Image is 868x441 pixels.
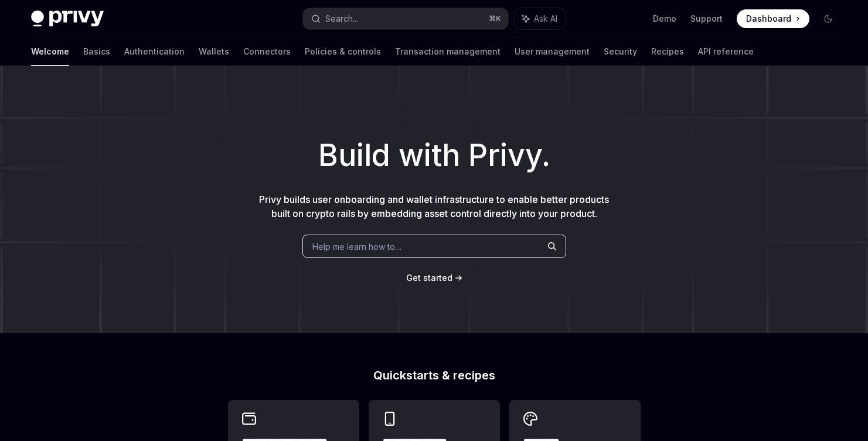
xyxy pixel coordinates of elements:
a: Welcome [31,38,69,66]
a: Wallets [199,38,229,66]
button: Search...⌘K [303,8,508,29]
a: Transaction management [395,38,501,66]
a: User management [515,38,590,66]
a: Policies & controls [305,38,381,66]
h1: Build with Privy. [19,133,849,178]
a: Recipes [651,38,684,66]
a: Authentication [124,38,185,66]
button: Ask AI [514,8,566,29]
a: Get started [406,272,452,284]
span: Get started [406,273,452,283]
div: Search... [325,12,358,26]
a: API reference [698,38,754,66]
a: Demo [653,13,676,25]
span: Help me learn how to… [312,240,401,253]
span: Ask AI [534,13,557,25]
img: dark logo [31,11,104,27]
span: Dashboard [746,13,791,25]
h2: Quickstarts & recipes [228,369,641,381]
a: Connectors [243,38,291,66]
button: Toggle dark mode [819,9,838,28]
a: Support [690,13,723,25]
a: Dashboard [737,9,809,28]
span: ⌘ K [489,14,501,23]
span: Privy builds user onboarding and wallet infrastructure to enable better products built on crypto ... [259,194,609,219]
a: Security [604,38,637,66]
a: Basics [83,38,110,66]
